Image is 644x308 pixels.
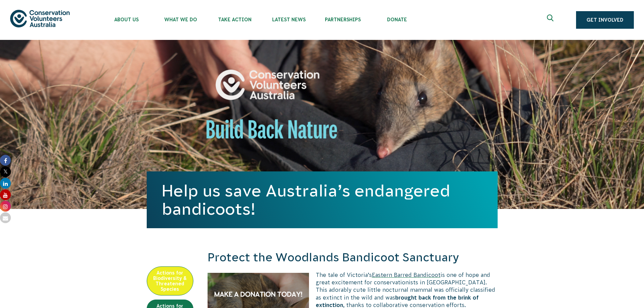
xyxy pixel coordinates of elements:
[543,12,559,28] button: Expand search box Close search box
[316,294,479,308] span: brought back from the brink of extinction
[147,266,193,295] a: Actions for Biodiversity & Threatened Species
[576,11,634,29] a: Get Involved
[372,272,440,278] a: Eastern Barred Bandicoot
[343,302,466,308] span: , thanks to collaborative conservation efforts.
[370,17,424,22] span: Donate
[316,272,495,301] span: is one of hope and great excitement for conservationists in [GEOGRAPHIC_DATA]. This adorably cute...
[262,17,316,22] span: Latest News
[316,272,372,278] span: The tale of Victoria’s
[162,182,483,218] h1: Help us save Australia’s endangered bandicoots!
[153,17,208,22] span: What We Do
[208,250,498,266] h2: Protect the Woodlands Bandicoot Sanctuary
[316,17,370,22] span: Partnerships
[208,17,262,22] span: Take Action
[547,15,555,25] span: Expand search box
[10,10,70,27] img: logo.svg
[99,17,153,22] span: About Us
